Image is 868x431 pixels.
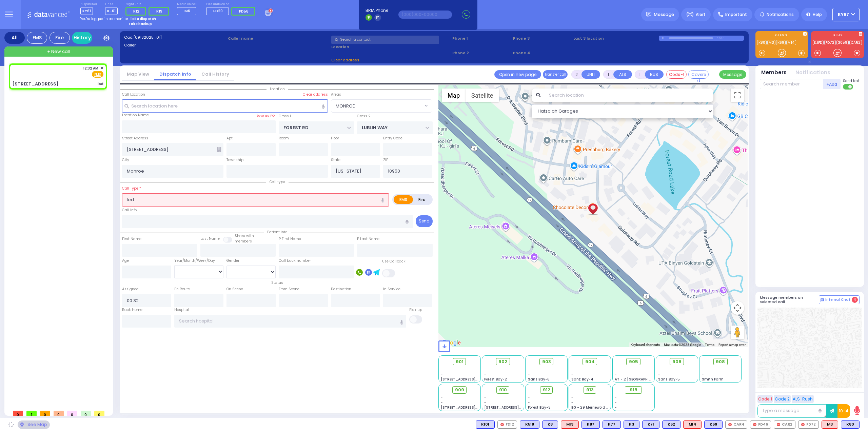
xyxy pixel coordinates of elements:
[498,358,507,365] span: 902
[666,70,687,79] button: Code-1
[331,100,423,112] span: MONROE
[849,40,862,45] a: CAR2
[27,10,72,19] img: Logo
[279,258,311,263] label: Call back number
[100,65,103,71] span: ✕
[133,35,162,40] span: [09182025_01]
[571,400,573,405] span: -
[279,287,299,292] label: From Scene
[494,70,541,79] a: Open in new page
[615,372,617,377] span: -
[702,367,704,372] span: -
[716,358,725,365] span: 908
[267,86,288,92] span: Location
[702,372,704,377] span: -
[484,395,486,400] span: -
[841,420,860,429] div: K80
[226,157,243,163] label: Township
[822,420,838,429] div: ALS
[452,50,511,56] span: Phone 2
[122,208,137,213] label: Call Info
[760,79,823,89] input: Search member
[279,114,291,119] label: Cross 1
[777,423,780,426] img: red-radio-icon.svg
[226,287,243,292] label: On Scene
[528,377,550,382] span: Sanz Bay-6
[122,71,154,77] a: Map View
[54,411,64,416] span: 0
[130,16,156,21] strong: Take dispatch
[528,367,530,372] span: -
[13,411,23,416] span: 0
[836,40,849,45] a: 3059
[629,358,638,365] span: 905
[441,377,505,382] span: [STREET_ADDRESS][PERSON_NAME]
[416,215,433,227] button: Send
[813,40,824,45] a: KJFD
[122,307,142,313] label: Back Home
[331,99,432,112] span: MONROE
[336,103,355,110] span: MONROE
[80,16,129,21] span: You're logged in as monitor.
[615,377,665,382] span: AT - 2 [GEOGRAPHIC_DATA]
[571,367,573,372] span: -
[819,295,860,304] button: Internal Chat 4
[704,420,723,429] div: K69
[767,12,794,18] span: Notifications
[776,40,786,45] a: K69
[702,377,724,382] span: Smith Farm
[394,195,413,204] label: EMS
[80,7,93,15] span: KY61
[642,420,659,429] div: K71
[843,83,854,90] label: Turn off text
[174,307,189,313] label: Hospital
[266,179,289,184] span: Call type
[398,11,452,19] input: (000)000-00000
[174,315,407,328] input: Search hospital
[366,7,388,14] span: BRIA Phone
[235,233,254,238] small: Share with
[497,420,517,429] div: FD12
[696,12,706,18] span: Alert
[688,70,709,79] button: Covered
[124,42,225,48] label: Caller:
[382,259,406,264] label: Use Callback
[683,420,702,429] div: ALS
[813,12,822,18] span: Help
[476,420,495,429] div: K101
[484,405,548,410] span: [STREET_ADDRESS][PERSON_NAME]
[124,35,225,40] label: Cad:
[67,411,77,416] span: 0
[105,2,118,6] label: Lines
[413,195,432,204] label: Fire
[624,420,639,429] div: BLS
[662,420,680,429] div: K62
[630,387,637,393] span: 918
[239,8,249,14] span: FD58
[12,81,59,87] div: [STREET_ADDRESS]
[672,358,682,365] span: 906
[615,405,652,410] div: -
[757,395,773,403] button: Code 1
[441,405,505,410] span: [STREET_ADDRESS][PERSON_NAME]
[122,113,149,118] label: Location Name
[441,367,443,372] span: -
[122,92,145,97] label: Call Location
[499,387,507,393] span: 910
[331,44,450,50] label: Location
[528,405,551,410] span: Forest Bay-3
[476,420,495,429] div: BLS
[719,70,746,79] button: Message
[440,338,462,347] img: Google
[331,36,439,44] input: Search a contact
[125,2,172,6] label: Night unit
[440,338,462,347] a: Open this area in Google Maps (opens a new window)
[528,372,530,377] span: -
[452,36,511,41] span: Phone 1
[441,400,443,405] span: -
[825,297,850,302] span: Internal Chat
[226,258,239,263] label: Gender
[774,395,791,403] button: Code 2
[615,400,652,405] div: -
[528,400,530,405] span: -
